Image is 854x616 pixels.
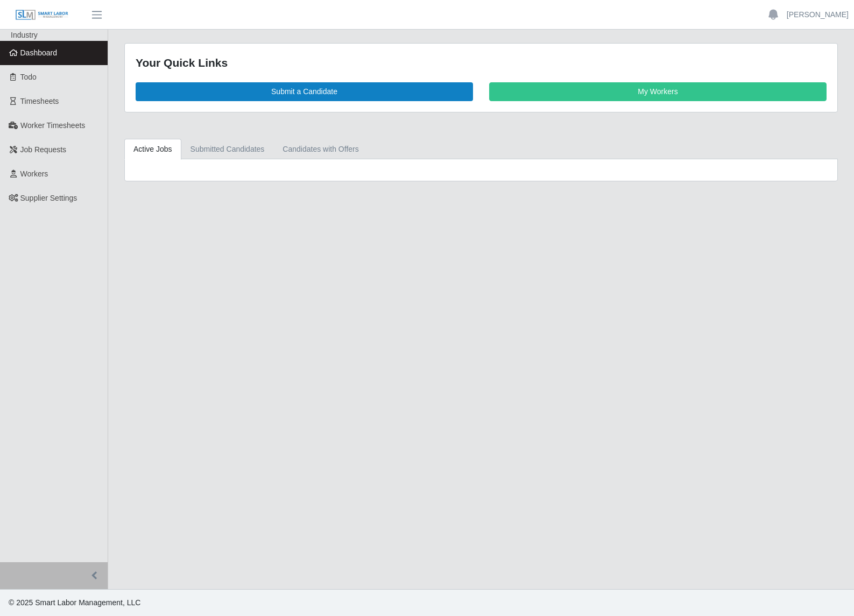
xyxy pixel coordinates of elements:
span: Supplier Settings [20,194,77,202]
a: My Workers [489,82,827,101]
span: Timesheets [20,97,59,105]
a: Submit a Candidate [136,82,473,101]
span: © 2025 Smart Labor Management, LLC [9,598,140,607]
span: Todo [20,73,37,81]
div: Your Quick Links [136,54,827,72]
a: Active Jobs [124,139,181,160]
span: Dashboard [20,48,58,57]
a: Submitted Candidates [181,139,274,160]
span: Worker Timesheets [20,121,85,130]
a: [PERSON_NAME] [787,9,849,20]
span: Workers [20,169,48,178]
span: Industry [11,31,38,39]
span: Job Requests [20,145,67,154]
a: Candidates with Offers [273,139,368,160]
img: SLM Logo [15,9,69,21]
